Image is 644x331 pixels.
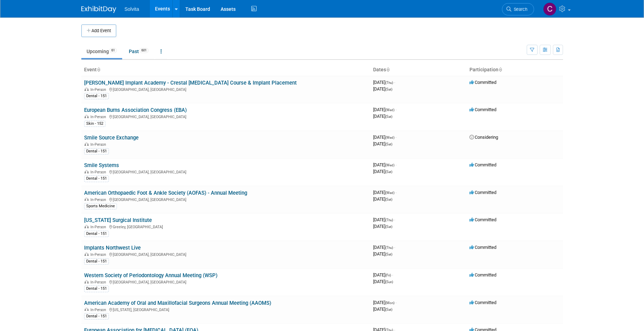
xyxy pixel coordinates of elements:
span: - [392,272,393,278]
a: Search [502,3,534,15]
th: Dates [370,64,467,76]
img: Cindy Miller [543,2,556,16]
a: Sort by Participation Type [498,67,502,72]
span: - [395,300,397,305]
a: Smile Source Exchange [84,135,139,141]
span: (Sun) [385,280,393,284]
img: In-Person Event [84,170,89,173]
div: Greeley, [GEOGRAPHIC_DATA] [84,224,368,229]
span: - [395,162,397,167]
span: (Sat) [385,115,392,118]
th: Participation [467,64,563,76]
span: In-Person [90,170,108,174]
span: (Sat) [385,225,392,229]
div: [GEOGRAPHIC_DATA], [GEOGRAPHIC_DATA] [84,196,368,202]
th: Event [81,64,370,76]
span: [DATE] [373,224,392,229]
span: - [394,245,395,250]
span: (Sat) [385,308,392,311]
span: (Wed) [385,163,394,167]
span: - [395,107,397,112]
span: [DATE] [373,114,392,119]
span: Committed [469,162,496,167]
span: 61 [109,48,117,53]
span: Considering [469,135,498,140]
span: (Wed) [385,191,394,195]
div: Dental - 151 [84,175,109,182]
span: Committed [469,190,496,195]
div: [GEOGRAPHIC_DATA], [GEOGRAPHIC_DATA] [84,169,368,174]
a: European Burns Association Congress (EBA) [84,107,187,113]
span: (Sat) [385,197,392,201]
span: In-Person [90,87,108,92]
span: (Wed) [385,108,394,112]
div: Sports Medicine [84,203,117,209]
div: [GEOGRAPHIC_DATA], [GEOGRAPHIC_DATA] [84,279,368,285]
span: [DATE] [373,279,393,284]
span: In-Person [90,252,108,257]
span: (Sat) [385,87,392,91]
span: Committed [469,300,496,305]
a: [PERSON_NAME] Implant Academy - Crestal [MEDICAL_DATA] Course & Implant Placement [84,80,297,86]
span: Committed [469,107,496,112]
span: (Thu) [385,246,393,250]
div: [US_STATE], [GEOGRAPHIC_DATA] [84,307,368,312]
img: In-Person Event [84,87,89,91]
span: [DATE] [373,300,397,305]
a: [US_STATE] Surgical Institute [84,217,152,223]
img: In-Person Event [84,142,89,146]
div: Dental - 151 [84,148,109,154]
span: [DATE] [373,307,392,312]
span: In-Person [90,308,108,312]
span: Committed [469,272,496,278]
span: [DATE] [373,135,397,140]
span: - [395,190,397,195]
button: Add Event [81,24,116,37]
span: [DATE] [373,107,397,112]
div: Dental - 151 [84,286,109,292]
span: [DATE] [373,245,395,250]
img: In-Person Event [84,225,89,228]
span: Committed [469,80,496,85]
span: In-Person [90,115,108,119]
span: (Sat) [385,170,392,174]
div: Dental - 151 [84,313,109,319]
span: [DATE] [373,86,392,92]
span: [DATE] [373,162,397,167]
a: Sort by Start Date [386,67,390,72]
div: [GEOGRAPHIC_DATA], [GEOGRAPHIC_DATA] [84,251,368,257]
span: Committed [469,245,496,250]
a: Past601 [124,45,154,58]
span: In-Person [90,197,108,202]
div: Dental - 151 [84,93,109,99]
a: Implants Northwest Live [84,245,141,251]
img: In-Person Event [84,115,89,118]
a: American Orthopaedic Foot & Ankle Society (AOFAS) - Annual Meeting [84,190,247,196]
span: (Sat) [385,142,392,146]
div: Dental - 151 [84,231,109,237]
div: [GEOGRAPHIC_DATA], [GEOGRAPHIC_DATA] [84,114,368,119]
a: Upcoming61 [81,45,122,58]
span: [DATE] [373,80,395,85]
a: Sort by Event Name [97,67,100,72]
span: [DATE] [373,217,395,222]
span: (Thu) [385,218,393,222]
span: (Fri) [385,273,391,277]
span: [DATE] [373,190,397,195]
span: (Thu) [385,81,393,85]
span: - [395,135,397,140]
img: In-Person Event [84,197,89,201]
span: Solvita [125,6,139,12]
span: (Mon) [385,301,394,305]
span: [DATE] [373,141,392,146]
img: In-Person Event [84,280,89,283]
a: Smile Systems [84,162,119,168]
span: [DATE] [373,272,393,278]
div: [GEOGRAPHIC_DATA], [GEOGRAPHIC_DATA] [84,86,368,92]
div: Skin - 152 [84,121,105,127]
img: In-Person Event [84,308,89,311]
span: (Sat) [385,252,392,256]
span: (Wed) [385,136,394,139]
a: Western Society of Periodontology Annual Meeting (WSP) [84,272,217,279]
span: [DATE] [373,196,392,202]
